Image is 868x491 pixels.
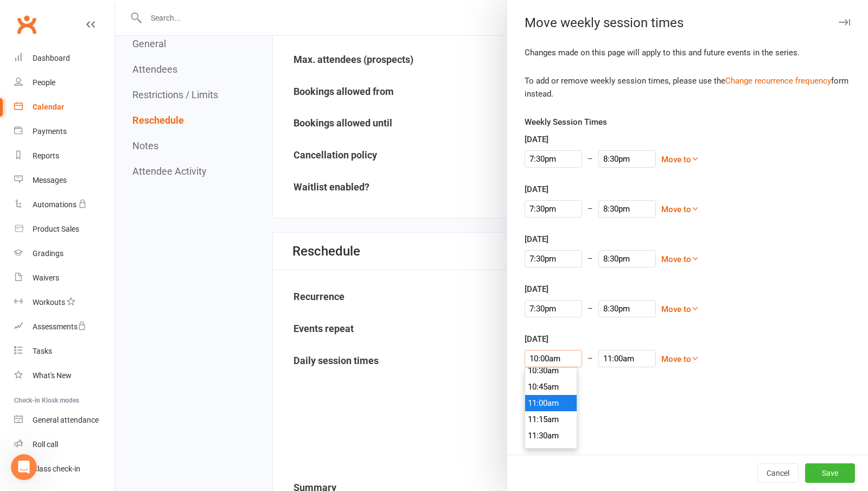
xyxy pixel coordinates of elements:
div: – [588,152,593,165]
a: Waivers [14,266,114,290]
div: – [588,252,593,265]
div: Use Reports > Attendance > Bulk-delete Events to remove multiple future classes at once. Set your... [17,231,200,295]
div: Changes made on this page will apply to this and future events in the series. [525,46,851,59]
li: 10:45am [525,379,577,395]
label: [DATE] [525,233,548,246]
label: [DATE] [525,133,548,146]
div: Gradings [33,249,63,258]
div: Was that helpful? [9,74,92,98]
div: After deleting the old recurring classes, you can create new ones with your updated timetable. Th... [17,300,200,353]
label: [DATE] [525,183,548,196]
div: General attendance [33,416,99,424]
a: Source reference 8112979: [73,285,82,294]
a: Product Sales [14,217,114,241]
li: 11:15am [525,411,577,428]
div: Class check-in [33,464,80,473]
div: Was that helpful? [17,81,84,92]
div: Product Sales [33,225,79,233]
div: Messages [33,176,67,184]
div: Calendar [33,103,64,111]
a: Workouts [14,290,114,315]
a: Dashboard [14,46,114,71]
a: Change recurrence frequency [725,76,831,86]
a: Tasks [14,339,114,364]
a: Payments [14,119,114,144]
div: What's New [33,371,72,380]
div: People [33,78,55,87]
div: For recurring classes extending into the future, you have two main options: [17,156,200,177]
a: Reports [14,144,114,168]
button: Emoji picker [17,355,25,364]
div: Sam says… [9,106,208,149]
button: Home [170,4,190,25]
a: Move to [661,205,699,214]
li: 11:30am [525,428,577,444]
label: Weekly Session Times [525,116,607,129]
img: Profile image for Toby [31,6,48,23]
div: Close [190,4,210,24]
a: General attendance kiosk mode [14,408,114,432]
a: Source reference 7133985: [62,285,71,294]
iframe: Intercom live chat [11,454,37,480]
div: Dashboard [33,54,70,62]
div: Move weekly session times [507,15,868,30]
div: – [588,302,593,315]
li: 11:00am [525,395,577,411]
li: 11:45am [525,444,577,460]
div: Toby says… [9,149,208,360]
a: Move to [661,304,699,314]
div: – [588,352,593,365]
a: Assessments [14,315,114,339]
textarea: Message… [9,333,208,351]
b: Bulk deletion: [17,231,77,240]
label: [DATE] [525,333,548,346]
button: go back [7,4,28,25]
a: What's New [14,364,114,388]
div: Roll call [33,440,58,449]
div: – [588,202,593,215]
div: all of my classes are re occurring into the future how can io change them [48,113,200,134]
button: Gif picker [34,355,43,364]
a: Move to [661,354,699,364]
div: To add or remove weekly session times, please use the form instead. [525,74,851,100]
div: Automations [33,200,76,209]
a: Class kiosk mode [14,457,114,481]
button: Save [805,463,855,483]
h1: [PERSON_NAME] [53,10,123,18]
button: Send a message… [186,351,203,368]
b: Individual deletion: [17,183,101,192]
div: Assessments [33,322,86,331]
div: For recurring classes extending into the future, you have two main options:Individual deletion:Go... [9,149,208,359]
div: Note: This feature requires the newer "Calendar Foundations" system. If your account was created ... [17,14,200,67]
div: Go to your calendar, select a specific recurring event, and click 'delete'. Make sure you only de... [17,183,200,225]
a: People [14,71,114,95]
a: Messages [14,168,114,193]
button: Cancel [757,463,799,483]
div: Waivers [33,273,59,282]
div: all of my classes are re occurring into the future how can io change them [39,106,208,141]
div: Reports [33,151,59,160]
label: [DATE] [525,283,548,296]
a: Roll call [14,432,114,457]
div: Payments [33,127,67,136]
a: Automations [14,193,114,217]
div: Tasks [33,347,52,355]
a: Move to [661,254,699,264]
div: Toby says… [9,74,208,107]
a: Gradings [14,241,114,266]
div: Workouts [33,298,65,307]
a: Calendar [14,95,114,119]
button: Upload attachment [52,355,60,364]
li: 10:30am [525,362,577,379]
a: Clubworx [13,11,40,38]
a: Move to [661,155,699,164]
